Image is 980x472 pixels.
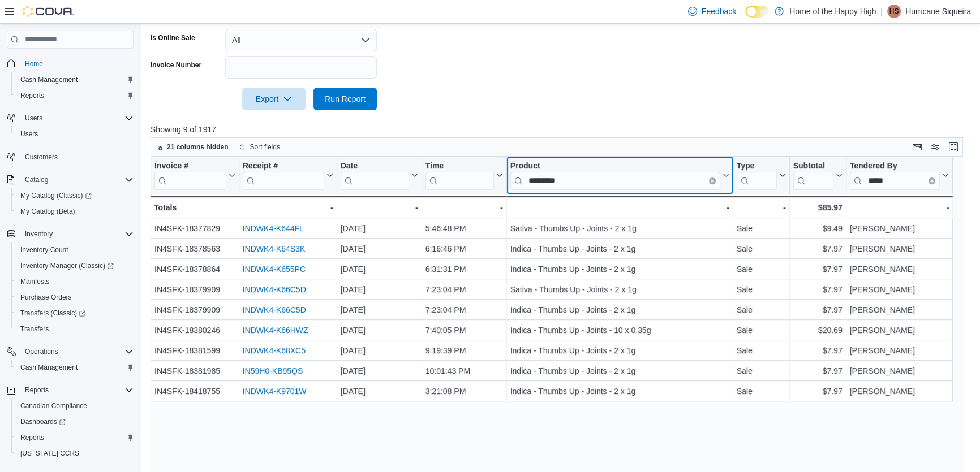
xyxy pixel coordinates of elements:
[20,401,87,410] span: Canadian Compliance
[737,262,786,276] div: Sale
[737,364,786,378] div: Sale
[154,161,235,189] button: Invoice #
[20,207,75,216] span: My Catalog (Beta)
[737,384,786,398] div: Sale
[341,161,418,189] button: Date
[16,291,134,304] span: Purchase Orders
[151,124,971,135] p: Showing 9 of 1917
[793,201,843,214] div: $85.97
[425,364,503,378] div: 10:01:43 PM
[2,55,138,72] button: Home
[243,161,333,189] button: Receipt #
[16,243,73,257] a: Inventory Count
[250,142,280,151] span: Sort fields
[313,88,377,110] button: Run Report
[793,161,833,171] div: Subtotal
[905,5,971,18] p: Hurricane Siqueira
[16,89,49,102] a: Reports
[16,431,134,444] span: Reports
[793,262,843,276] div: $7.97
[16,275,54,288] a: Manifests
[850,344,949,357] div: [PERSON_NAME]
[242,88,306,110] button: Export
[11,289,138,305] button: Purchase Orders
[793,242,843,256] div: $7.97
[16,127,134,141] span: Users
[737,344,786,357] div: Sale
[151,60,201,70] label: Invoice Number
[850,161,949,189] button: Tendered ByClear input
[20,309,85,318] span: Transfers (Classic)
[20,150,62,164] a: Customers
[880,5,883,18] p: |
[20,433,44,442] span: Reports
[510,303,729,317] div: Indica - Thumbs Up - Joints - 2 x 1g
[341,303,418,317] div: [DATE]
[20,245,68,254] span: Inventory Count
[7,51,134,471] nav: Complex example
[425,344,503,357] div: 9:19:39 PM
[793,344,843,357] div: $7.97
[20,111,134,125] span: Users
[789,5,876,18] p: Home of the Happy High
[737,323,786,337] div: Sale
[850,161,940,171] div: Tendered By
[16,291,76,304] a: Purchase Orders
[709,177,716,184] button: Clear input
[947,140,960,154] button: Enter fullscreen
[16,322,53,336] a: Transfers
[20,57,134,71] span: Home
[20,57,48,71] a: Home
[910,140,924,154] button: Keyboard shortcuts
[154,161,226,171] div: Invoice #
[341,242,418,256] div: [DATE]
[16,322,134,336] span: Transfers
[425,201,503,214] div: -
[11,445,138,461] button: [US_STATE] CCRS
[425,222,503,235] div: 5:46:48 PM
[154,283,235,296] div: IN4SFK-18379909
[25,114,42,123] span: Users
[11,321,138,337] button: Transfers
[850,384,949,398] div: [PERSON_NAME]
[25,347,58,356] span: Operations
[425,242,503,256] div: 6:16:46 PM
[16,89,134,102] span: Reports
[850,161,940,189] div: Tendered By
[510,161,729,189] button: ProductClear input
[25,175,48,184] span: Catalog
[425,161,494,189] div: Time
[11,430,138,445] button: Reports
[20,345,134,358] span: Operations
[510,161,720,171] div: Product
[20,129,38,138] span: Users
[2,344,138,360] button: Operations
[20,111,47,125] button: Users
[225,29,377,51] button: All
[2,382,138,398] button: Reports
[154,262,235,276] div: IN4SFK-18378864
[887,5,901,18] div: Hurricane Siqueira
[151,140,233,154] button: 21 columns hidden
[510,262,729,276] div: Indica - Thumbs Up - Joints - 2 x 1g
[20,383,134,397] span: Reports
[154,384,235,398] div: IN4SFK-18418755
[154,303,235,317] div: IN4SFK-18379909
[341,161,409,171] div: Date
[16,73,134,86] span: Cash Management
[20,227,57,241] button: Inventory
[25,59,43,68] span: Home
[16,306,90,320] a: Transfers (Classic)
[341,283,418,296] div: [DATE]
[850,303,949,317] div: [PERSON_NAME]
[510,364,729,378] div: Indica - Thumbs Up - Joints - 2 x 1g
[243,265,306,274] a: INDWK4-K655PC
[737,161,777,189] div: Type
[929,140,942,154] button: Display options
[16,399,134,413] span: Canadian Compliance
[243,285,306,294] a: INDWK4-K66C5D
[11,414,138,430] a: Dashboards
[20,324,49,334] span: Transfers
[425,161,494,171] div: Time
